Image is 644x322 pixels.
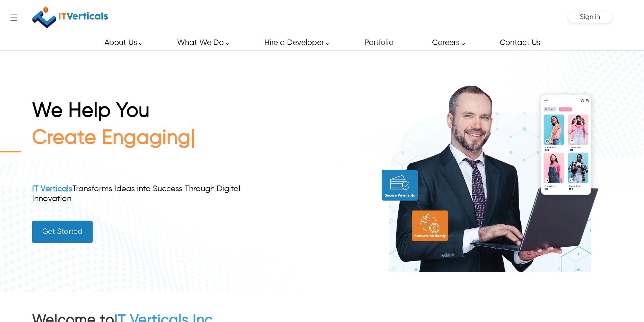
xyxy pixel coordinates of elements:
[580,14,600,21] span: Sign in
[97,35,146,50] a: About Us
[32,185,72,193] a: IT Verticals
[32,99,264,126] h1: We Help You
[257,35,333,50] a: Hire a Developer
[32,184,264,204] div: Transforms Ideas into Success Through Digital Innovation
[32,3,109,32] a: IT Verticals Inc
[169,35,233,50] a: What We Do
[368,70,612,272] img: build
[357,35,401,50] a: Portfolio
[32,221,93,243] a: Get Started
[32,3,108,32] img: IT Verticals Inc
[424,35,469,50] a: Careers
[32,128,191,148] span: Create Engaging
[492,35,547,50] a: Contact Us
[580,16,600,20] a: Sign in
